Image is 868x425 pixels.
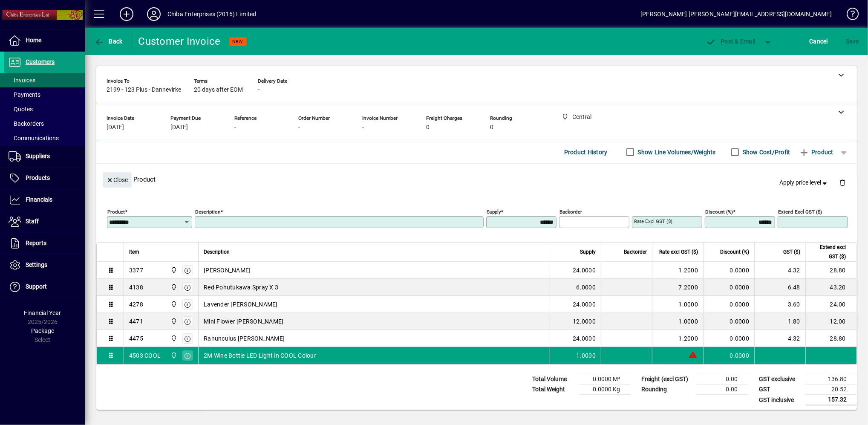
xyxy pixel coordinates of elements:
td: Total Weight [528,385,579,395]
span: S [846,38,849,45]
a: Suppliers [4,146,85,167]
span: 24.0000 [573,334,596,343]
span: 24.0000 [573,266,596,275]
app-page-header-button: Back [85,34,132,49]
mat-label: Description [195,209,220,215]
span: Customers [26,58,55,65]
td: 0.0000 [703,262,754,279]
div: 4475 [129,334,143,343]
span: Home [26,37,41,43]
span: Products [26,174,50,181]
button: Back [92,34,125,49]
span: P [721,38,725,45]
td: 136.80 [806,374,857,385]
span: Settings [26,261,47,268]
td: 0.00 [697,385,748,395]
td: GST inclusive [755,395,806,405]
a: Knowledge Base [840,2,857,29]
td: 4.32 [754,262,805,279]
span: Central [168,351,178,360]
td: 0.0000 [703,347,754,364]
a: Home [4,30,85,51]
span: 0 [490,124,493,131]
td: 157.32 [806,395,857,405]
button: Product History [561,145,611,160]
a: Communications [4,131,85,145]
span: Mini Flower [PERSON_NAME] [204,317,283,326]
button: Apply price level [776,175,833,191]
span: Support [26,283,47,290]
td: Freight (excl GST) [637,374,697,385]
a: Reports [4,233,85,254]
a: Support [4,276,85,298]
div: [PERSON_NAME] [PERSON_NAME][EMAIL_ADDRESS][DOMAIN_NAME] [640,7,832,21]
span: - [234,124,236,131]
span: Central [168,283,178,292]
a: Backorders [4,116,85,131]
span: Cancel [810,35,828,48]
span: Central [168,266,178,275]
span: - [362,124,364,131]
span: Ranunculus [PERSON_NAME] [204,334,285,343]
div: 7.2000 [657,283,698,292]
span: Reports [26,240,46,246]
span: Central [168,300,178,309]
td: 0.00 [697,374,748,385]
span: ave [846,35,859,48]
td: 0.0000 [703,330,754,347]
div: Product [96,164,857,195]
span: ost & Email [706,38,756,45]
td: 0.0000 [703,296,754,313]
td: GST exclusive [755,374,806,385]
td: 0.0000 M³ [579,374,630,385]
span: Rate excl GST ($) [659,247,698,257]
span: - [258,87,260,93]
div: 1.0000 [657,300,698,309]
span: Staff [26,218,39,225]
div: 4138 [129,283,143,292]
span: 24.0000 [573,300,596,309]
a: Payments [4,87,85,102]
mat-label: Rate excl GST ($) [634,218,672,224]
span: NEW [233,39,243,44]
span: Communications [9,135,59,142]
mat-label: Extend excl GST ($) [778,209,822,215]
td: Rounding [637,385,697,395]
button: Cancel [807,34,831,49]
td: 28.80 [805,262,856,279]
div: 3377 [129,266,143,275]
span: Backorder [624,247,647,257]
mat-label: Backorder [559,209,582,215]
button: Profile [140,6,167,22]
span: 0 [426,124,430,131]
span: 2M Wine Bottle LED Light in COOL Colour [204,351,316,360]
a: Financials [4,189,85,211]
div: 4278 [129,300,143,309]
div: 1.0000 [657,317,698,326]
div: 1.2000 [657,334,698,343]
td: 0.0000 Kg [579,385,630,395]
a: Quotes [4,102,85,116]
td: 0.0000 [703,279,754,296]
span: Payments [9,91,40,98]
span: Central [168,334,178,343]
button: Close [103,172,132,188]
button: Product [795,145,838,160]
span: 1.0000 [577,351,596,360]
td: Total Volume [528,374,579,385]
span: GST ($) [783,247,800,257]
td: 43.20 [805,279,856,296]
button: Add [113,6,140,22]
span: Central [168,317,178,326]
span: Financial Year [24,309,61,316]
td: 12.00 [805,313,856,330]
a: Settings [4,254,85,276]
span: Back [94,38,123,45]
a: Products [4,168,85,189]
span: [PERSON_NAME] [204,266,251,275]
app-page-header-button: Delete [832,179,853,186]
mat-label: Discount (%) [705,209,733,215]
td: 1.80 [754,313,805,330]
span: Package [31,327,54,334]
a: Invoices [4,73,85,87]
